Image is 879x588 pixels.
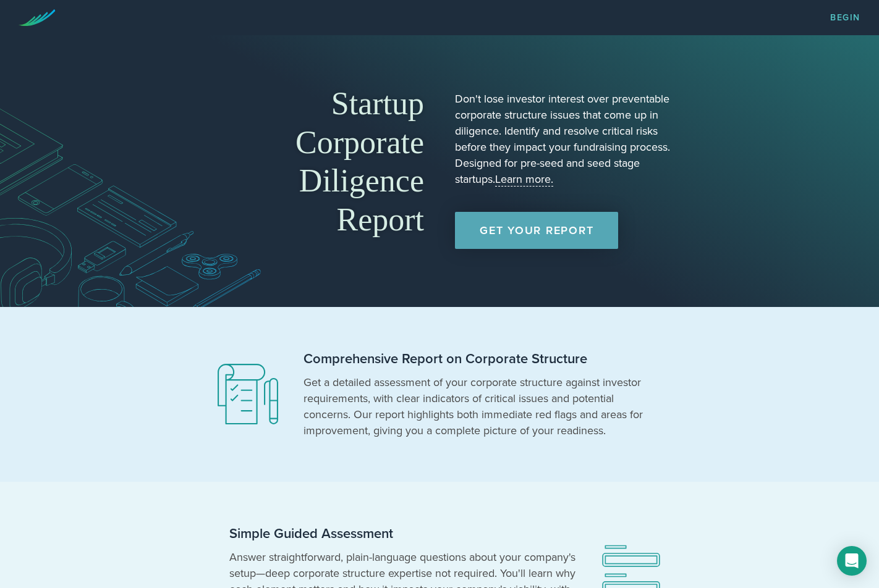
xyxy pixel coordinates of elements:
[304,350,650,368] h2: Comprehensive Report on Corporate Structure
[455,91,674,187] p: Don't lose investor interest over preventable corporate structure issues that come up in diligenc...
[229,525,575,543] h2: Simple Guided Assessment
[304,374,650,439] p: Get a detailed assessment of your corporate structure against investor requirements, with clear i...
[495,172,553,187] a: Learn more.
[830,14,860,22] a: Begin
[455,212,618,249] a: Get Your Report
[205,85,424,239] h1: Startup Corporate Diligence Report
[837,546,867,576] div: Open Intercom Messenger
